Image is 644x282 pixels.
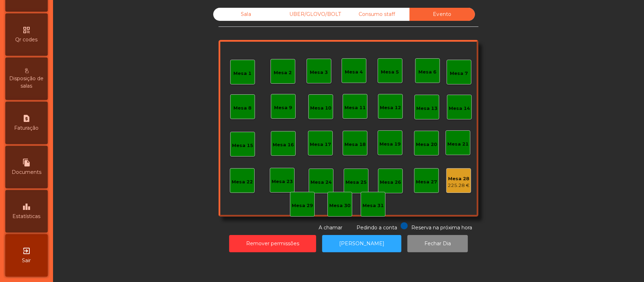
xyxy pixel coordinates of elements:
[274,104,292,111] div: Mesa 9
[329,202,350,209] div: Mesa 30
[448,175,470,182] div: Mesa 28
[12,169,41,176] span: Documents
[322,235,401,252] button: [PERSON_NAME]
[345,69,363,76] div: Mesa 4
[213,8,279,21] div: Sala
[344,141,366,148] div: Mesa 18
[310,69,328,76] div: Mesa 3
[22,257,31,264] span: Sair
[14,124,39,132] span: Faturação
[419,69,437,76] div: Mesa 6
[447,141,469,148] div: Mesa 21
[272,178,293,185] div: Mesa 23
[310,105,331,112] div: Mesa 10
[380,179,401,186] div: Mesa 26
[449,105,470,112] div: Mesa 14
[7,75,46,90] span: Disposição de salas
[416,105,437,112] div: Mesa 13
[292,202,313,209] div: Mesa 29
[13,213,41,220] span: Estatísticas
[232,142,253,149] div: Mesa 15
[379,141,401,148] div: Mesa 19
[22,158,31,167] i: file_copy
[410,8,475,21] div: Evento
[407,235,468,252] button: Fechar Dia
[416,178,437,186] div: Mesa 27
[273,141,294,148] div: Mesa 16
[319,224,342,231] span: A chamar
[279,8,344,21] div: UBER/GLOVO/BOLT
[22,247,31,255] i: exit_to_app
[411,224,472,231] span: Reserva na próxima hora
[234,105,252,112] div: Mesa 8
[16,36,38,43] span: Qr codes
[416,141,437,148] div: Mesa 20
[22,114,31,123] i: request_page
[22,202,31,211] i: leaderboard
[311,179,332,186] div: Mesa 24
[356,224,397,231] span: Pedindo a conta
[380,104,401,111] div: Mesa 12
[229,235,316,252] button: Remover permissões
[22,26,31,34] i: qr_code
[448,182,470,189] div: 225.28 €
[232,178,253,186] div: Mesa 22
[450,70,468,77] div: Mesa 7
[344,104,366,111] div: Mesa 11
[346,179,367,186] div: Mesa 25
[274,69,292,76] div: Mesa 2
[310,141,331,148] div: Mesa 17
[381,69,399,76] div: Mesa 5
[362,202,384,209] div: Mesa 31
[234,70,252,77] div: Mesa 1
[344,8,410,21] div: Consumo staff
